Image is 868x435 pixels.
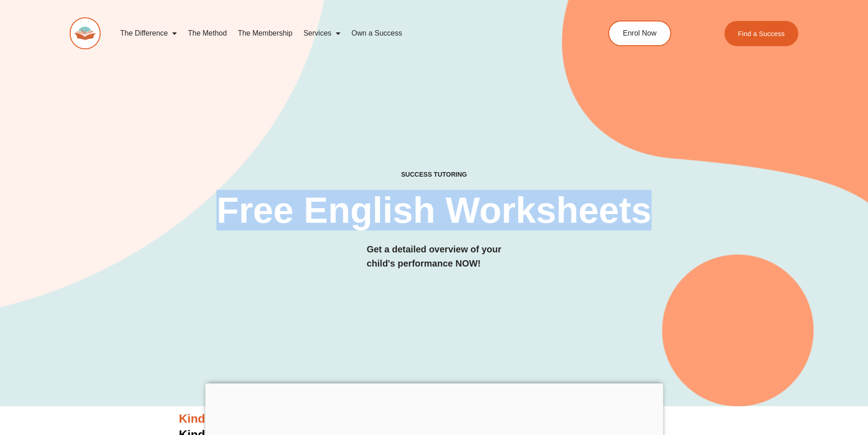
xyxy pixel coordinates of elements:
[298,23,346,44] a: Services
[194,192,675,229] h2: Free English Worksheets​
[326,171,542,178] h4: SUCCESS TUTORING​
[724,21,799,46] a: Find a Success
[623,30,657,37] span: Enrol Now
[232,23,298,44] a: The Membership
[738,30,785,37] span: Find a Success
[182,23,232,44] a: The Method
[346,23,407,44] a: Own a Success
[367,242,502,271] h3: Get a detailed overview of your child's performance NOW!
[608,21,671,46] a: Enrol Now
[115,23,567,44] nav: Menu
[115,23,183,44] a: The Difference
[179,411,689,427] h3: Kinder English Worksheets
